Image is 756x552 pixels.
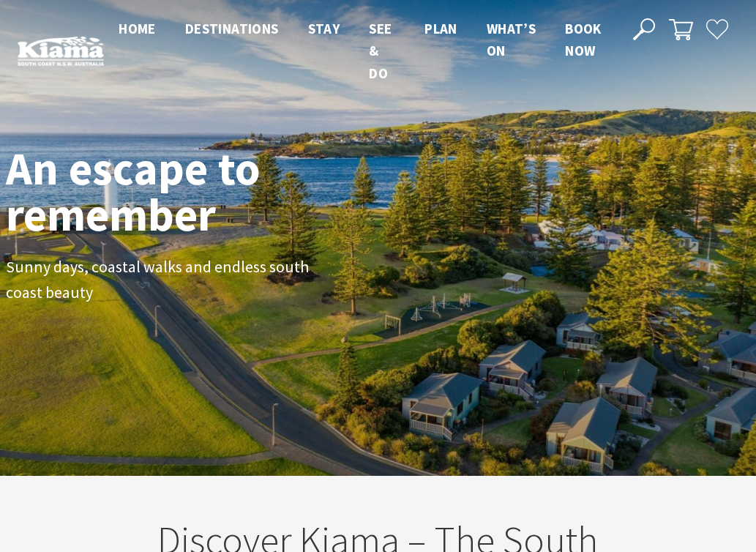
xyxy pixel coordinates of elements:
[104,18,616,84] nav: Main Menu
[308,20,340,37] span: Stay
[6,256,335,307] p: Sunny days, coastal walks and endless south coast beauty
[185,20,279,37] span: Destinations
[18,36,104,66] img: Kiama Logo
[487,20,536,59] span: What’s On
[424,20,457,37] span: Plan
[119,20,156,37] span: Home
[6,146,408,237] h1: An escape to remember
[369,20,392,82] span: See & Do
[565,20,602,59] span: Book now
